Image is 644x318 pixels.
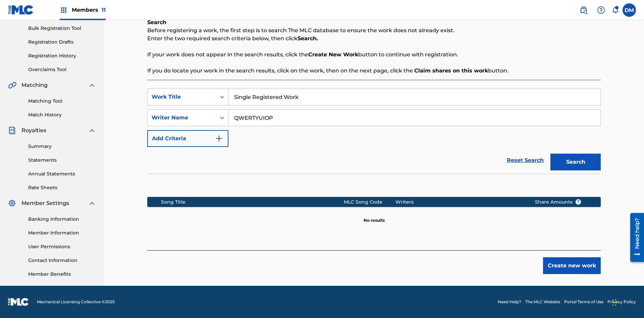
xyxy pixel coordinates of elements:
a: Banking Information [28,216,96,223]
a: Portal Terms of Use [564,299,603,305]
a: Overclaims Tool [28,66,96,73]
span: 11 [102,7,106,13]
p: Before registering a work, the first step is to search The MLC database to ensure the work does n... [147,26,601,35]
a: Statements [28,157,96,164]
div: Help [594,3,608,17]
form: Search Form [147,89,601,174]
span: ? [576,199,581,205]
span: Matching [21,81,48,89]
a: Registration History [28,52,96,59]
div: Drag [612,293,616,313]
button: Search [550,154,601,170]
iframe: Chat Widget [610,286,644,318]
a: The MLC Website [525,299,560,305]
strong: Claim shares on this work [414,67,488,74]
a: Need Help? [498,299,521,305]
img: MLC Logo [8,5,34,15]
span: Royalties [21,126,46,135]
img: 9d2ae6d4665cec9f34b9.svg [215,135,223,143]
img: logo [8,298,29,306]
a: Match History [28,111,96,118]
iframe: Resource Center [625,210,644,265]
img: Matching [8,81,16,89]
span: Mechanical Licensing Collective © 2025 [37,299,115,305]
div: MLC Song Code [344,199,395,206]
div: Song Title [161,199,344,206]
div: Work Title [152,93,212,101]
img: expand [88,199,96,207]
span: Share Amounts [535,199,581,206]
a: Matching Tool [28,98,96,105]
div: Notifications [612,7,619,13]
p: If you do locate your work in the search results, click on the work, then on the next page, click... [147,67,601,75]
div: Writers [395,199,525,206]
a: Reset Search [503,153,547,168]
img: Royalties [8,126,16,135]
b: Search [147,19,166,25]
a: Member Benefits [28,271,96,278]
a: Member Information [28,229,96,236]
a: Bulk Registration Tool [28,25,96,32]
a: Privacy Policy [607,299,636,305]
img: Top Rightsholders [60,6,68,14]
p: Enter the two required search criteria below, then click [147,35,601,43]
strong: Search. [298,35,318,42]
p: No results [364,209,385,223]
a: Public Search [577,3,590,17]
img: search [580,6,588,14]
div: Writer Name [152,114,212,122]
a: User Permissions [28,243,96,250]
strong: Create New Work [308,51,358,58]
div: User Menu [623,3,636,17]
a: Registration Drafts [28,39,96,46]
span: Member Settings [21,199,69,207]
a: Rate Sheets [28,184,96,191]
a: Summary [28,143,96,150]
span: Members [72,6,106,14]
a: Annual Statements [28,170,96,177]
img: expand [88,126,96,135]
button: Add Criteria [147,130,228,147]
img: help [597,6,605,14]
img: Member Settings [8,199,16,207]
button: Create new work [543,257,601,274]
p: If your work does not appear in the search results, click the button to continue with registration. [147,51,601,59]
a: Contact Information [28,257,96,264]
img: expand [88,81,96,89]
